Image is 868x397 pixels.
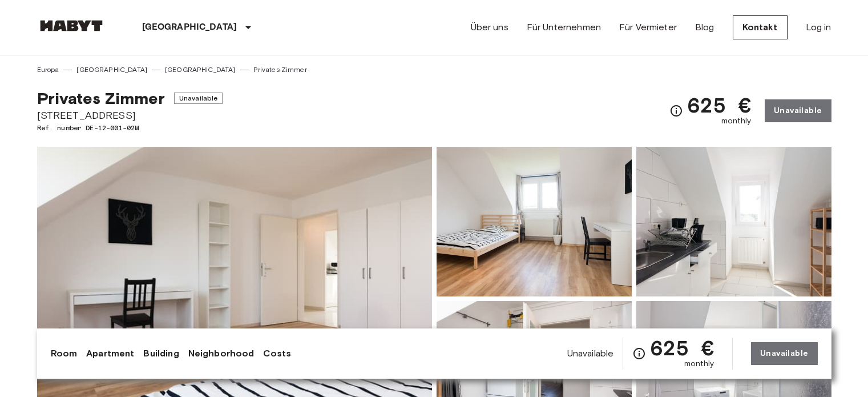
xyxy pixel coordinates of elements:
[253,65,307,75] a: Privates Zimmer
[437,147,632,296] img: Picture of unit DE-12-001-02M
[174,93,223,104] span: Unavailable
[632,347,646,360] svg: Check cost overview for full price breakdown. Please note that discounts apply to new joiners onl...
[51,347,78,360] a: Room
[688,95,751,115] span: 625 €
[695,21,714,34] a: Blog
[37,123,223,133] span: Ref. number DE-12-001-02M
[806,21,831,34] a: Log in
[37,65,59,75] a: Europa
[567,347,614,360] span: Unavailable
[669,104,683,118] svg: Check cost overview for full price breakdown. Please note that discounts apply to new joiners onl...
[651,338,714,358] span: 625 €
[37,89,165,108] span: Privates Zimmer
[471,21,508,34] a: Über uns
[142,21,237,34] p: [GEOGRAPHIC_DATA]
[263,347,291,360] a: Costs
[684,358,714,370] span: monthly
[143,347,179,360] a: Building
[165,65,236,75] a: [GEOGRAPHIC_DATA]
[86,347,134,360] a: Apartment
[37,20,106,31] img: Habyt
[188,347,255,360] a: Neighborhood
[37,108,223,123] span: [STREET_ADDRESS]
[619,21,677,34] a: Für Vermieter
[76,65,147,75] a: [GEOGRAPHIC_DATA]
[721,115,751,127] span: monthly
[636,147,831,296] img: Picture of unit DE-12-001-02M
[527,21,601,34] a: Für Unternehmen
[733,15,788,39] a: Kontakt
